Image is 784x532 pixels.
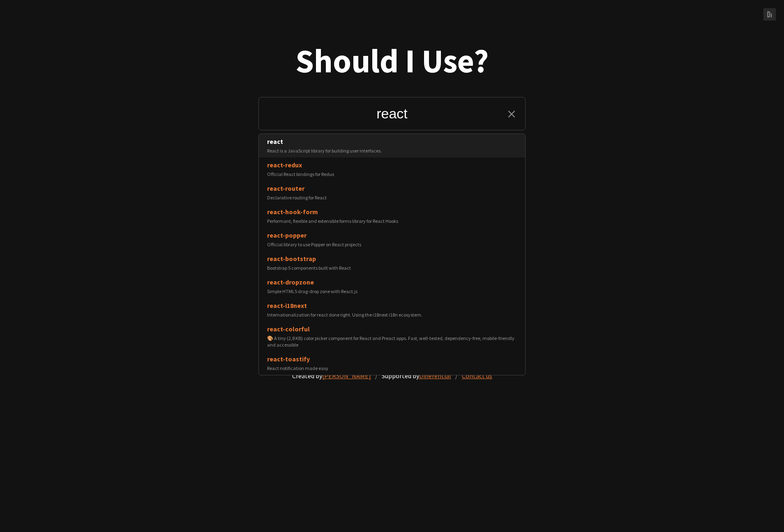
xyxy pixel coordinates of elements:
[267,279,517,285] b: react-dropzone
[267,162,517,168] b: react-redux
[258,97,526,130] input: Enter a package...
[267,194,327,201] span: Declarative routing for React
[375,372,378,380] span: /
[462,372,492,380] a: Contact us
[455,372,458,380] span: /
[267,312,422,318] span: Internationalization for react done right. Using the i18next i18n ecosystem.
[267,265,351,271] span: Bootstrap 5 components built with React
[267,241,361,247] span: Official library to use Popper on React projects
[267,208,517,215] b: react-hook-form
[322,372,371,380] a: [PERSON_NAME]
[267,365,328,371] span: React notification made easy
[258,41,526,81] h1: Should I Use?
[267,218,398,224] span: Performant, flexible and extensible forms library for React Hooks
[267,148,382,154] span: React is a JavaScript library for building user interfaces.
[267,185,517,192] b: react-router
[267,138,517,145] b: react
[267,326,517,332] b: react-colorful
[258,371,526,381] p: Created by Supported by
[419,372,451,380] a: Differential
[267,302,517,309] b: react-i18next
[267,288,357,294] span: Simple HTML5 drag-drop zone with React.js
[267,356,517,362] b: react-toastify
[267,255,517,262] b: react-bootstrap
[267,335,514,348] span: 🎨 A tiny (2,8 KB) color picker component for React and Preact apps. Fast, well-tested, dependency...
[267,171,334,177] span: Official React bindings for Redux
[267,232,517,238] b: react-popper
